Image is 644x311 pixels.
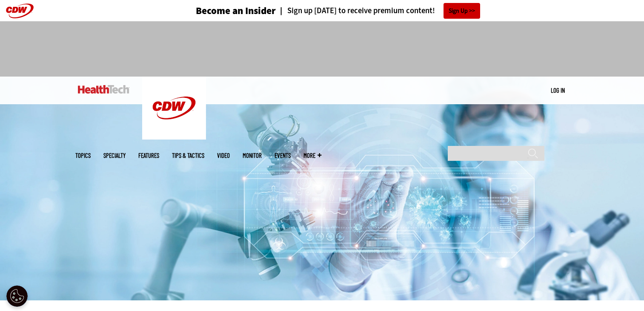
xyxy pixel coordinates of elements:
[303,152,321,159] span: More
[142,133,206,142] a: CDW
[6,285,28,307] button: Open Preferences
[6,285,28,307] div: Cookie Settings
[164,6,276,16] a: Become an Insider
[275,152,291,159] a: Events
[75,152,91,159] span: Topics
[551,86,565,94] a: Log in
[196,6,276,16] h3: Become an Insider
[276,7,435,15] a: Sign up [DATE] to receive premium content!
[78,85,129,94] img: Home
[217,152,230,159] a: Video
[167,30,477,68] iframe: advertisement
[138,152,159,159] a: Features
[551,86,565,95] div: User menu
[444,3,480,19] a: Sign Up
[103,152,126,159] span: Specialty
[172,152,204,159] a: Tips & Tactics
[142,77,206,140] img: Home
[243,152,262,159] a: MonITor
